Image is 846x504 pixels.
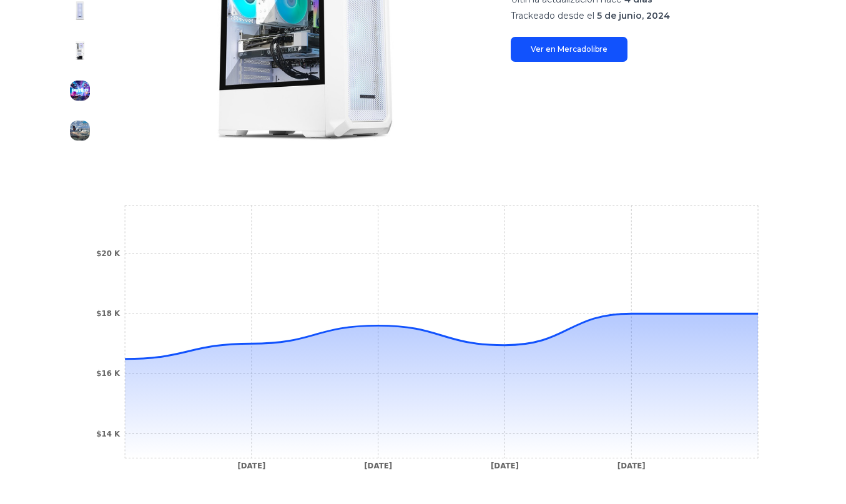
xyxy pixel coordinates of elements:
tspan: [DATE] [237,462,265,470]
a: Ver en Mercadolibre [511,37,627,62]
img: Pc Pride Gaming White Wolf R5 5500 Rtx 4060 32gb 1tb [70,81,90,101]
img: Pc Pride Gaming White Wolf R5 5500 Rtx 4060 32gb 1tb [70,41,90,61]
tspan: [DATE] [491,462,519,470]
tspan: $14 K [96,430,121,438]
tspan: $18 K [96,309,121,318]
tspan: [DATE] [364,462,392,470]
tspan: [DATE] [617,462,646,470]
img: Pc Pride Gaming White Wolf R5 5500 Rtx 4060 32gb 1tb [70,121,90,141]
img: Pc Pride Gaming White Wolf R5 5500 Rtx 4060 32gb 1tb [70,1,90,21]
span: 5 de junio, 2024 [597,10,670,21]
span: Trackeado desde el [511,10,594,21]
tspan: $20 K [96,249,121,258]
tspan: $16 K [96,370,121,378]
